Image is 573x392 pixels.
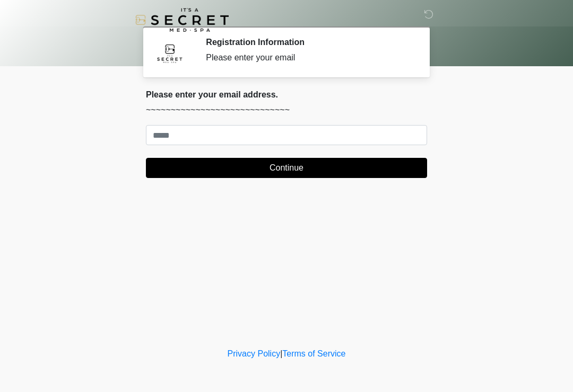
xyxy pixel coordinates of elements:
[146,158,427,178] button: Continue
[206,51,411,64] div: Please enter your email
[154,37,186,69] img: Agent Avatar
[146,90,427,100] h2: Please enter your email address.
[146,104,427,117] p: ~~~~~~~~~~~~~~~~~~~~~~~~~~~~~
[280,349,282,358] a: |
[135,8,229,32] img: It's A Secret Med Spa Logo
[282,349,345,358] a: Terms of Service
[206,37,411,47] h2: Registration Information
[228,349,281,358] a: Privacy Policy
